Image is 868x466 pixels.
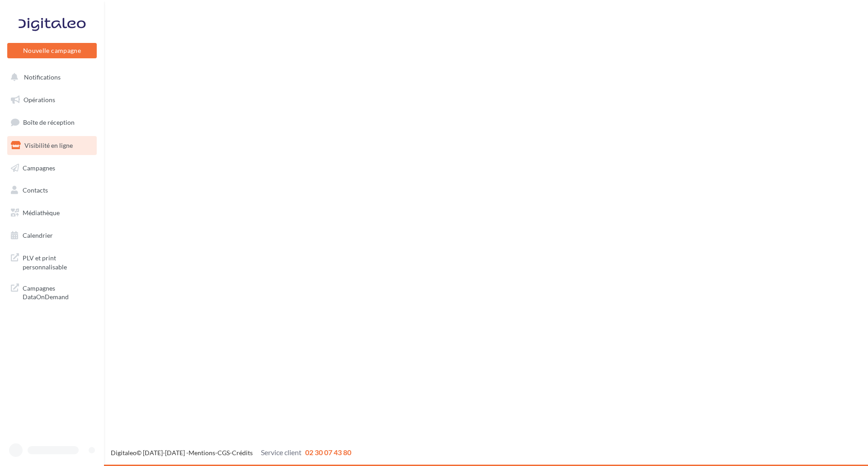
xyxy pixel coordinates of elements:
[111,449,137,457] a: Digitaleo
[5,226,99,245] a: Calendrier
[5,159,99,178] a: Campagnes
[24,73,61,81] span: Notifications
[305,448,351,457] span: 02 30 07 43 80
[23,209,60,217] span: Médiathèque
[217,449,230,457] a: CGS
[5,203,99,222] a: Médiathèque
[23,164,55,171] span: Campagnes
[23,118,75,126] span: Boîte de réception
[189,449,215,457] a: Mentions
[23,186,48,194] span: Contacts
[5,68,95,87] button: Notifications
[23,282,93,301] span: Campagnes DataOnDemand
[5,248,99,275] a: PLV et print personnalisable
[5,113,99,132] a: Boîte de réception
[5,278,99,305] a: Campagnes DataOnDemand
[261,448,302,457] span: Service client
[24,141,73,149] span: Visibilité en ligne
[23,231,53,239] span: Calendrier
[111,449,351,457] span: © [DATE]-[DATE] - - -
[23,252,93,271] span: PLV et print personnalisable
[5,136,99,155] a: Visibilité en ligne
[5,90,99,109] a: Opérations
[232,449,253,457] a: Crédits
[7,43,97,58] button: Nouvelle campagne
[24,96,55,104] span: Opérations
[5,181,99,200] a: Contacts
